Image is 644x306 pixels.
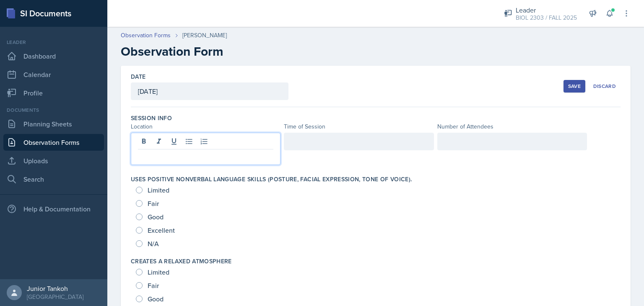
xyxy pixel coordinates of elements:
div: Time of Session [284,122,434,131]
a: Profile [3,85,104,101]
a: Observation Forms [121,31,171,40]
div: Leader [3,39,104,46]
div: Discard [593,83,616,90]
span: Good [148,213,164,221]
a: Uploads [3,152,104,169]
a: Dashboard [3,48,104,64]
div: [GEOGRAPHIC_DATA] [27,293,83,301]
button: Discard [589,80,621,93]
span: Fair [148,281,159,290]
a: Observation Forms [3,134,104,151]
div: Location [131,122,280,131]
span: N/A [148,239,159,248]
span: Fair [148,199,159,208]
label: Creates a relaxed atmosphere [131,257,232,265]
div: Help & Documentation [3,201,104,217]
a: Search [3,171,104,188]
span: Limited [148,268,169,276]
div: [PERSON_NAME] [182,31,227,40]
div: Save [568,83,581,90]
label: Session Info [131,114,172,122]
span: Limited [148,186,169,194]
div: Leader [516,5,577,15]
a: Planning Sheets [3,116,104,132]
a: Calendar [3,66,104,83]
h2: Observation Form [121,44,631,59]
div: Number of Attendees [437,122,587,131]
span: Good [148,295,164,303]
button: Save [563,80,585,93]
div: Documents [3,106,104,114]
div: Junior Tankoh [27,284,83,293]
label: Uses positive nonverbal language skills (posture, facial expression, tone of voice). [131,175,412,183]
div: BIOL 2303 / FALL 2025 [516,13,577,22]
label: Date [131,72,145,81]
span: Excellent [148,226,175,234]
